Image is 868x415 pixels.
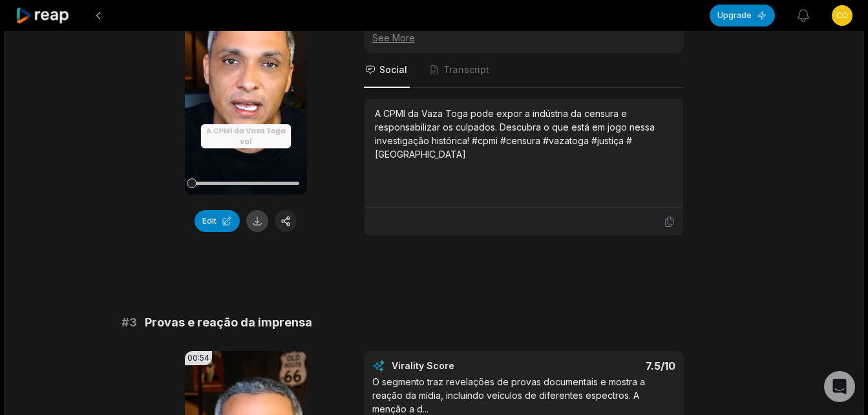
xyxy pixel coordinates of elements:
span: Provas e reação da imprensa [145,314,312,332]
span: Social [379,63,407,76]
div: See More [372,31,675,45]
div: A CPMI da Vaza Toga pode expor a indústria da censura e responsabilizar os culpados. Descubra o q... [375,107,673,161]
div: Virality Score [392,359,531,372]
div: 7.5 /10 [536,359,675,372]
button: Edit [195,210,240,232]
nav: Tabs [364,53,684,88]
button: Upgrade [710,5,775,27]
span: Transcript [443,63,489,76]
span: # 3 [122,314,137,332]
div: Open Intercom Messenger [824,371,855,402]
